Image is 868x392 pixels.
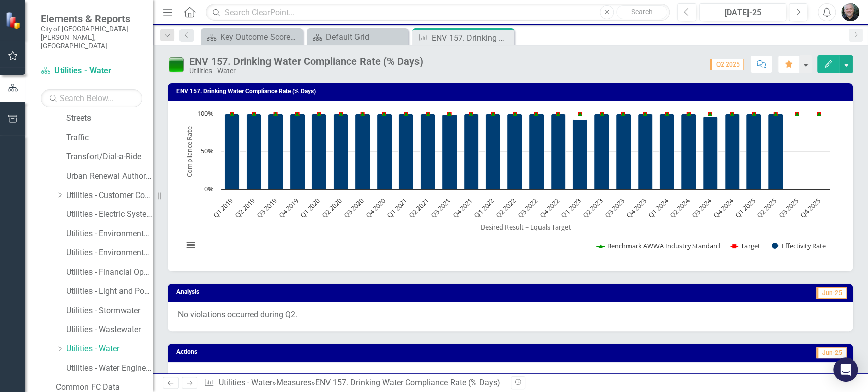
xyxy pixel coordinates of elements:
g: Benchmark AWWA Industry Standard, series 1 of 3. Line with 28 data points. [230,112,821,116]
path: Q1 2022, 100. Benchmark AWWA Industry Standard. [491,112,495,116]
path: Q1 2022, 100. Effectivity Rate. [486,114,500,190]
path: Q4 2022, 100. Target. [556,112,560,116]
text: Q1 2020 [298,196,322,220]
text: Q3 2024 [690,196,713,220]
path: Q4 2025, 100. Benchmark AWWA Industry Standard. [817,112,821,116]
text: Q3 2020 [342,196,366,220]
path: Q3 2021, 99. Effectivity Rate. [442,115,457,190]
path: Q1 2020, 100. Benchmark AWWA Industry Standard. [317,112,321,116]
path: Q3 2023, 100. Effectivity Rate. [616,114,631,190]
text: Q4 2019 [277,196,301,220]
text: Q2 2023 [581,196,605,220]
div: » » [204,377,502,389]
path: Q4 2022, 100. Effectivity Rate. [551,114,566,190]
text: Q4 2025 [798,196,822,220]
path: Q1 2023, 100. Benchmark AWWA Industry Standard. [578,112,582,116]
path: Q1 2023, 92. Effectivity Rate. [573,120,587,190]
text: Effectivity Rate [782,241,826,250]
text: Q4 2023 [624,196,648,220]
path: Q1 2020, 100. Effectivity Rate. [312,114,326,190]
a: Urban Renewal Authority [66,171,153,182]
text: Q4 2020 [364,196,387,220]
g: Effectivity Rate, series 3 of 3. Bar series with 28 bars. [225,114,820,190]
path: Q3 2020, 100. Effectivity Rate. [355,114,370,190]
path: Q3 2023, 100. Benchmark AWWA Industry Standard. [621,112,625,116]
div: ENV 157. Drinking Water Compliance Rate (% Days) [189,56,423,67]
text: Q3 2019 [255,196,279,220]
path: Q2 2019, 100. Benchmark AWWA Industry Standard. [252,112,256,116]
path: Q4 2025, 100. Target. [817,112,821,116]
a: Measures [276,378,311,387]
text: Q1 2023 [559,196,583,220]
path: Q2 2023, 100. Effectivity Rate. [594,114,609,190]
path: Q3 2020, 100. Target. [361,112,365,116]
path: Q2 2024, 100. Benchmark AWWA Industry Standard. [687,112,691,116]
a: Utilities - Water [219,378,272,387]
small: City of [GEOGRAPHIC_DATA][PERSON_NAME], [GEOGRAPHIC_DATA] [41,25,142,50]
path: Q2 2021, 100. Benchmark AWWA Industry Standard. [426,112,430,116]
path: Q1 2024, 100. Effectivity Rate. [660,114,674,190]
p: No violations occurred during Q2. [178,309,843,321]
a: Default Grid [309,30,406,43]
div: [DATE]-25 [703,7,783,19]
a: Traffic [66,132,153,144]
path: Q1 2019, 100. Effectivity Rate. [225,114,240,190]
a: Utilities - Water [41,65,142,77]
path: Q2 2022, 100. Target. [513,112,517,116]
path: Q1 2023, 100. Target. [578,112,582,116]
path: Q3 2021, 100. Target. [447,112,452,116]
text: Q2 2022 [494,196,518,220]
text: Q2 2024 [668,196,692,220]
text: Q4 2021 [451,196,474,220]
div: Key Outcome Scorecard [220,30,300,43]
h3: Analysis [176,289,459,296]
a: Utilities - Stormwater [66,305,153,317]
div: ENV 157. Drinking Water Compliance Rate (% Days) [315,378,500,387]
button: Show Target [731,242,760,250]
input: Search Below... [41,89,142,107]
path: Q2 2020, 100. Effectivity Rate. [334,114,348,190]
span: Jun-25 [816,287,847,299]
path: Q3 2019, 100. Target. [274,112,278,116]
path: Q1 2021, 100. Benchmark AWWA Industry Standard. [404,112,408,116]
path: Q3 2024, 100. Target. [708,112,712,116]
path: Q4 2023, 100. Target. [643,112,647,116]
path: Q2 2022, 100. Benchmark AWWA Industry Standard. [513,112,517,116]
text: Q2 2021 [407,196,431,220]
path: Q4 2023, 100. Effectivity Rate. [638,114,653,190]
img: Gregg Stonecipher [841,3,859,21]
path: Q2 2022, 100. Effectivity Rate. [507,114,522,190]
button: Show Benchmark AWWA Industry Standard [596,242,720,250]
text: Desired Result = Equals Target [481,222,571,232]
button: Show Effectivity Rate [772,242,826,250]
path: Q4 2019, 100. Benchmark AWWA Industry Standard. [295,112,300,116]
path: Q4 2024, 100. Benchmark AWWA Industry Standard. [730,112,734,116]
path: Q4 2020, 100. Effectivity Rate. [377,114,392,190]
path: Q4 2019, 100. Effectivity Rate. [290,114,305,190]
path: Q2 2021, 100. Effectivity Rate. [421,114,435,190]
path: Q4 2021, 100. Target. [469,112,473,116]
div: Utilities - Water [189,67,423,75]
path: Q3 2022, 100. Effectivity Rate. [529,114,544,190]
text: Q1 2025 [733,196,757,220]
a: Streets [66,113,153,124]
text: Q3 2023 [603,196,626,220]
path: Q2 2025, 100. Benchmark AWWA Industry Standard. [774,112,778,116]
text: Q1 2024 [646,196,670,220]
text: Q4 2022 [537,196,561,220]
path: Q3 2021, 100. Benchmark AWWA Industry Standard. [447,112,452,116]
div: Default Grid [326,30,406,43]
path: Q2 2020, 100. Benchmark AWWA Industry Standard. [339,112,343,116]
path: Q2 2023, 100. Target. [600,112,604,116]
span: Q2 2025 [710,59,744,70]
text: Compliance Rate [184,126,193,177]
a: Key Outcome Scorecard [203,30,300,43]
g: Target, series 2 of 3. Line with 28 data points. [230,112,821,116]
path: Q1 2025, 100. Effectivity Rate. [746,114,761,190]
span: Search [631,8,653,16]
a: Utilities - Customer Connections [66,190,153,202]
a: Utilities - Environmental Regulatory Affairs [66,228,153,240]
path: Q3 2020, 100. Benchmark AWWA Industry Standard. [361,112,365,116]
text: Q1 2022 [472,196,496,220]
